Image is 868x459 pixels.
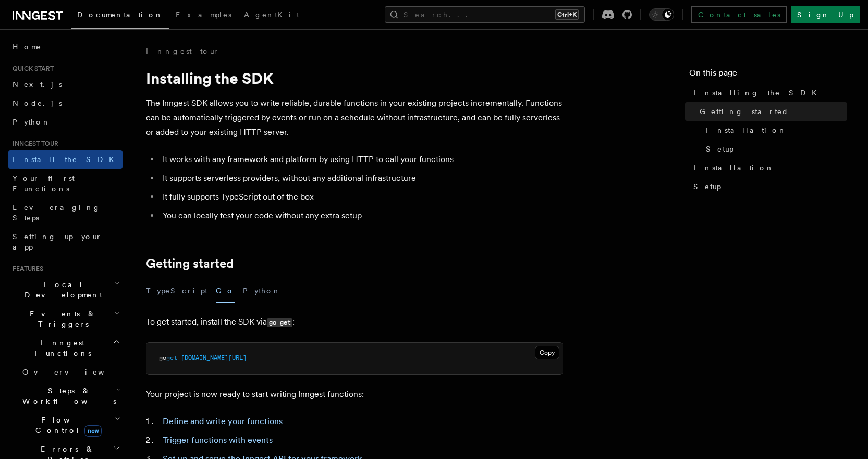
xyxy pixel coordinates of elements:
button: Toggle dark mode [649,8,674,21]
p: The Inngest SDK allows you to write reliable, durable functions in your existing projects increme... [146,96,563,140]
span: go [159,354,166,362]
span: Setting up your app [13,232,102,251]
span: Flow Control [18,415,115,436]
span: Python [13,118,51,126]
a: Overview [18,363,123,381]
li: It works with any framework and platform by using HTTP to call your functions [160,152,563,167]
a: Home [8,38,123,56]
button: Inngest Functions [8,333,123,363]
a: Define and write your functions [163,416,283,426]
span: Inngest Functions [8,338,113,358]
a: Install the SDK [8,150,123,169]
button: Local Development [8,275,123,304]
a: Node.js [8,94,123,113]
span: Steps & Workflows [18,386,116,406]
a: Trigger functions with events [163,435,273,445]
span: Inngest tour [8,140,58,148]
button: Copy [535,346,559,359]
span: Installation [693,163,774,173]
a: Documentation [71,3,169,29]
span: AgentKit [244,10,299,19]
a: Setup [702,140,847,158]
a: Examples [169,3,238,28]
button: Steps & Workflows [18,381,123,411]
a: Next.js [8,75,123,94]
button: Flow Controlnew [18,411,123,440]
li: It fully supports TypeScript out of the box [160,190,563,204]
span: new [84,425,102,437]
span: Installation [706,125,787,135]
a: Inngest tour [146,46,219,56]
button: TypeScript [146,279,207,303]
button: Events & Triggers [8,304,123,333]
button: Search...Ctrl+K [385,6,585,23]
span: Events & Triggers [8,308,114,329]
span: Features [8,265,43,273]
h1: Installing the SDK [146,69,563,88]
button: Go [216,279,235,303]
button: Python [243,279,281,303]
a: Installing the SDK [689,83,847,102]
span: Overview [22,368,130,376]
span: Setup [706,144,733,154]
a: Getting started [695,102,847,121]
span: Setup [693,181,721,192]
code: go get [267,318,292,327]
li: You can locally test your code without any extra setup [160,208,563,223]
kbd: Ctrl+K [555,9,579,20]
span: Local Development [8,279,114,300]
a: Setting up your app [8,227,123,256]
span: Node.js [13,99,62,107]
p: Your project is now ready to start writing Inngest functions: [146,387,563,402]
h4: On this page [689,67,847,83]
a: Installation [702,121,847,140]
p: To get started, install the SDK via : [146,315,563,330]
span: get [166,354,177,362]
a: Contact sales [691,6,787,23]
span: Examples [176,10,231,19]
span: Home [13,42,42,52]
a: Sign Up [791,6,860,23]
a: Getting started [146,256,234,271]
a: Installation [689,158,847,177]
a: AgentKit [238,3,305,28]
span: Getting started [700,106,789,117]
span: Quick start [8,65,54,73]
span: Documentation [77,10,163,19]
a: Your first Functions [8,169,123,198]
span: [DOMAIN_NAME][URL] [181,354,247,362]
span: Your first Functions [13,174,75,193]
span: Leveraging Steps [13,203,101,222]
li: It supports serverless providers, without any additional infrastructure [160,171,563,185]
span: Install the SDK [13,155,120,164]
a: Leveraging Steps [8,198,123,227]
a: Python [8,113,123,131]
span: Installing the SDK [693,88,823,98]
a: Setup [689,177,847,196]
span: Next.js [13,80,62,89]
